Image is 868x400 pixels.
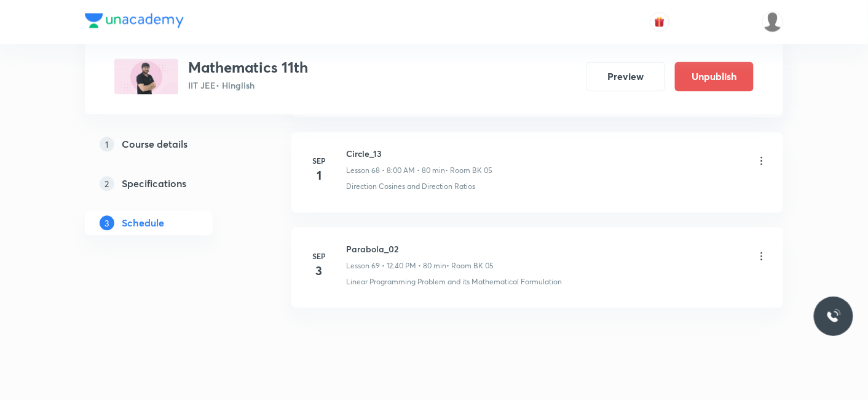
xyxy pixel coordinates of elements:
h6: Sep [307,251,331,262]
p: • Room BK 05 [445,166,492,177]
a: 1Course details [85,132,252,157]
button: Preview [586,62,665,92]
h6: Circle_13 [346,148,492,161]
a: Company Logo [85,14,184,31]
p: Lesson 68 • 8:00 AM • 80 min [346,166,445,177]
p: • Room BK 05 [446,261,494,272]
button: Unpublish [675,62,754,92]
img: avatar [654,17,665,28]
h6: Sep [307,156,331,167]
button: avatar [650,12,669,32]
a: 2Specifications [85,172,252,196]
p: 3 [100,216,114,231]
img: ttu [826,309,841,324]
img: Company Logo [85,14,184,28]
h5: Specifications [122,177,186,191]
img: CF0DA373-FB35-44B8-8289-E2E53BE2B9FC_plus.png [114,59,178,95]
p: Lesson 69 • 12:40 PM • 80 min [346,261,446,272]
p: Linear Programming Problem and its Mathematical Formulation [346,277,562,288]
p: Direction Cosines and Direction Ratios [346,182,475,193]
p: 2 [100,177,114,191]
h5: Course details [122,137,187,152]
h4: 1 [307,167,331,185]
h6: Parabola_02 [346,243,494,256]
h5: Schedule [122,216,164,231]
p: IIT JEE • Hinglish [188,79,308,92]
img: Mukesh Gupta [762,12,783,33]
h4: 3 [307,262,331,281]
h3: Mathematics 11th [188,59,308,77]
p: 1 [100,137,114,152]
